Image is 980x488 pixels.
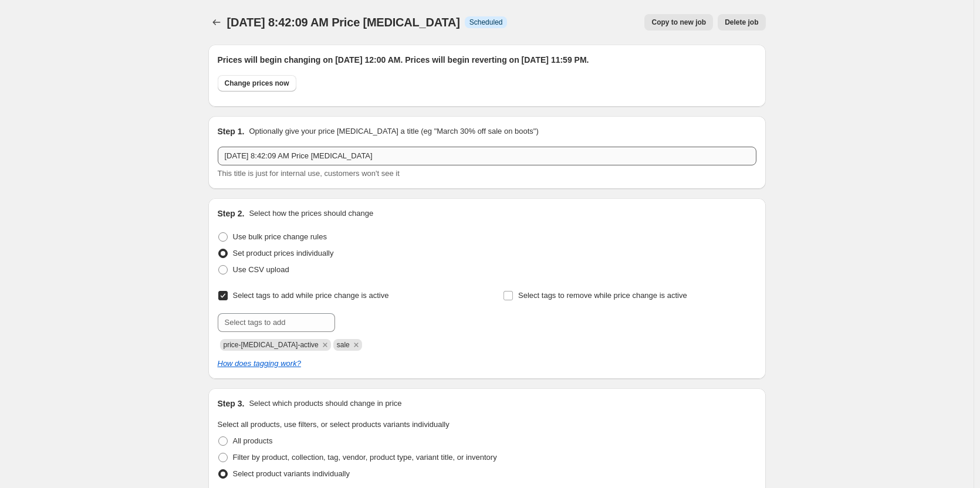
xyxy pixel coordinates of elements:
[233,469,350,478] span: Select product variants individually
[351,340,361,350] button: Remove sale
[208,14,225,30] button: Price change jobs
[644,14,713,30] button: Copy to new job
[233,436,273,445] span: All products
[233,265,289,274] span: Use CSV upload
[218,420,450,429] span: Select all products, use filters, or select products variants individually
[249,208,373,219] p: Select how the prices should change
[233,453,497,462] span: Filter by product, collection, tag, vendor, product type, variant title, or inventory
[218,313,335,332] input: Select tags to add
[218,359,301,368] a: How does tagging work?
[218,208,245,219] h2: Step 2.
[469,18,503,27] span: Scheduled
[518,291,687,300] span: Select tags to remove while price change is active
[651,18,706,27] span: Copy to new job
[320,340,330,350] button: Remove price-change-job-active
[218,126,245,137] h2: Step 1.
[218,398,245,409] h2: Step 3.
[233,249,334,257] span: Set product prices individually
[218,75,296,91] button: Change prices now
[249,126,538,137] p: Optionally give your price [MEDICAL_DATA] a title (eg "March 30% off sale on boots")
[337,341,350,349] span: sale
[718,14,765,30] button: Delete job
[225,79,289,88] span: Change prices now
[725,18,758,27] span: Delete job
[218,54,756,66] h2: Prices will begin changing on [DATE] 12:00 AM. Prices will begin reverting on [DATE] 11:59 PM.
[233,291,389,300] span: Select tags to add while price change is active
[233,232,327,241] span: Use bulk price change rules
[218,169,400,178] span: This title is just for internal use, customers won't see it
[249,398,401,409] p: Select which products should change in price
[218,147,756,165] input: 30% off holiday sale
[224,341,319,349] span: price-change-job-active
[227,16,460,29] span: [DATE] 8:42:09 AM Price [MEDICAL_DATA]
